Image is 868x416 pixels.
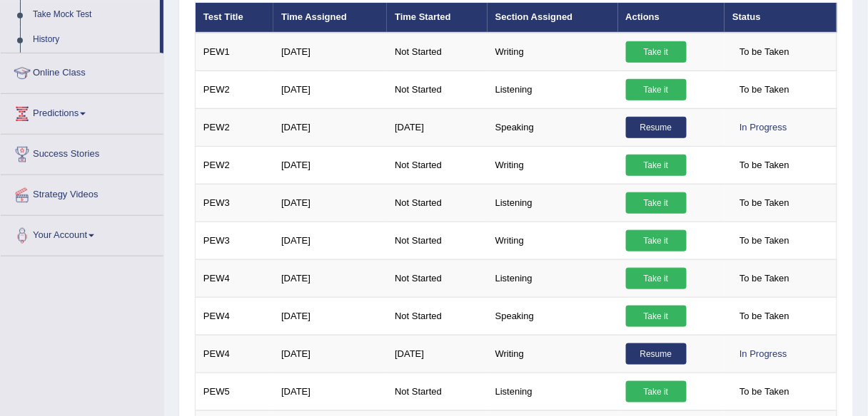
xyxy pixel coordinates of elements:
[488,184,618,222] td: Listening
[196,71,274,108] td: PEW2
[196,335,274,373] td: PEW4
[273,259,387,297] td: [DATE]
[626,306,687,327] a: Take it
[196,146,274,184] td: PEW2
[732,268,797,289] span: To be Taken
[488,71,618,108] td: Listening
[387,33,488,71] td: Not Started
[488,146,618,184] td: Writing
[196,184,274,222] td: PEW3
[273,184,387,222] td: [DATE]
[387,108,488,146] td: [DATE]
[488,108,618,146] td: Speaking
[387,335,488,373] td: [DATE]
[387,71,488,108] td: Not Started
[273,108,387,146] td: [DATE]
[488,373,618,410] td: Listening
[387,3,488,33] th: Time Started
[626,192,687,214] a: Take it
[626,230,687,251] a: Take it
[626,381,687,402] a: Take it
[387,297,488,335] td: Not Started
[732,381,797,402] span: To be Taken
[196,297,274,335] td: PEW4
[1,94,163,130] a: Predictions
[273,297,387,335] td: [DATE]
[732,192,797,214] span: To be Taken
[725,3,837,33] th: Status
[273,33,387,71] td: [DATE]
[387,184,488,222] td: Not Started
[1,216,163,251] a: Your Account
[196,33,274,71] td: PEW1
[488,3,618,33] th: Section Assigned
[387,259,488,297] td: Not Started
[273,373,387,410] td: [DATE]
[626,343,687,365] a: Resume
[732,155,797,176] span: To be Taken
[196,108,274,146] td: PEW2
[732,230,797,251] span: To be Taken
[273,222,387,259] td: [DATE]
[387,222,488,259] td: Not Started
[732,343,794,365] div: In Progress
[196,222,274,259] td: PEW3
[196,373,274,410] td: PEW5
[488,259,618,297] td: Listening
[732,41,797,63] span: To be Taken
[626,155,687,176] a: Take it
[626,268,687,289] a: Take it
[273,3,387,33] th: Time Assigned
[488,33,618,71] td: Writing
[732,306,797,327] span: To be Taken
[732,79,797,100] span: To be Taken
[387,373,488,410] td: Not Started
[1,175,163,211] a: Strategy Videos
[196,3,274,33] th: Test Title
[488,297,618,335] td: Speaking
[1,53,163,89] a: Online Class
[488,335,618,373] td: Writing
[626,79,687,100] a: Take it
[488,222,618,259] td: Writing
[732,117,794,138] div: In Progress
[273,335,387,373] td: [DATE]
[626,41,687,63] a: Take it
[1,135,163,170] a: Success Stories
[26,2,160,28] a: Take Mock Test
[273,146,387,184] td: [DATE]
[387,146,488,184] td: Not Started
[618,3,725,33] th: Actions
[26,27,160,53] a: History
[273,71,387,108] td: [DATE]
[196,259,274,297] td: PEW4
[626,117,687,138] a: Resume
